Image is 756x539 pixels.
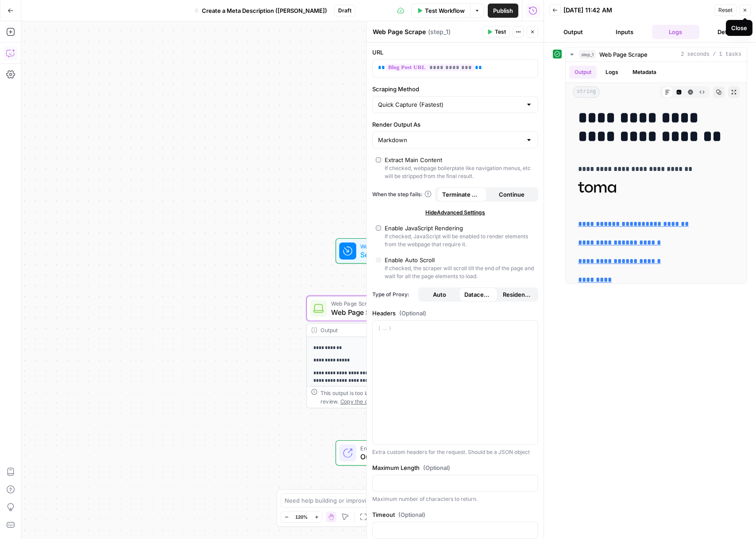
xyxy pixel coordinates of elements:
[372,120,538,129] label: Render Output As
[420,287,459,302] button: Auto
[569,66,597,79] button: Output
[360,451,432,462] span: Output
[495,28,506,36] span: Test
[372,463,538,472] label: Maximum Length
[503,290,531,299] span: Residential
[372,309,538,318] label: Headers
[376,225,381,231] input: Enable JavaScript RenderingIf checked, JavaScript will be enabled to render elements from the web...
[372,495,538,503] div: Maximum number of characters to return.
[372,190,432,198] a: When the step fails:
[433,290,446,299] span: Auto
[378,100,522,109] input: Quick Capture (Fastest)
[483,26,510,38] button: Test
[493,6,513,15] span: Publish
[372,448,538,456] div: Extra custom headers for the request. Should be a JSON object
[306,238,471,264] div: WorkflowSet InputsInputs
[189,4,332,18] button: Create a Meta Description ([PERSON_NAME])
[399,309,426,318] span: (Optional)
[320,389,466,406] div: This output is too large & has been abbreviated for review. to view the full content.
[487,187,537,202] button: Continue
[601,25,648,39] button: Inputs
[549,25,597,39] button: Output
[652,25,700,39] button: Logs
[566,62,747,283] div: 2 seconds / 1 tasks
[360,444,432,452] span: End
[718,6,733,14] span: Reset
[681,50,741,58] span: 2 seconds / 1 tasks
[385,264,535,280] div: If checked, the scraper will scroll till the end of the page and wait for all the page elements t...
[385,256,435,264] div: Enable Auto Scroll
[295,513,308,520] span: 120%
[599,50,648,59] span: Web Page Scrape
[600,66,624,79] button: Logs
[579,50,596,59] span: step_1
[627,66,662,79] button: Metadata
[372,85,538,93] label: Scraping Method
[423,463,450,472] span: (Optional)
[385,224,463,233] div: Enable JavaScript Rendering
[360,242,413,250] span: Workflow
[428,27,451,36] span: ( step_1 )
[499,190,525,199] span: Continue
[306,440,471,466] div: EndOutput
[488,4,518,18] button: Publish
[331,307,443,318] span: Web Page Scrape
[566,47,747,62] button: 2 seconds / 1 tasks
[398,510,425,519] span: (Optional)
[360,249,413,260] span: Set Inputs
[376,157,381,163] input: Extract Main ContentIf checked, webpage boilerplate like navigation menus, etc will be stripped f...
[385,164,535,180] div: If checked, webpage boilerplate like navigation menus, etc will be stripped from the final result.
[385,233,535,248] div: If checked, JavaScript will be enabled to render elements from the webpage that require it.
[703,25,751,39] button: Details
[385,155,442,164] div: Extract Main Content
[202,6,327,15] span: Create a Meta Description ([PERSON_NAME])
[464,290,493,299] span: Datacenter
[378,136,522,144] input: Markdown
[372,510,538,519] label: Timeout
[372,291,415,299] span: Type of Proxy:
[714,4,737,16] button: Reset
[411,4,470,18] button: Test Workflow
[373,27,426,36] textarea: Web Page Scrape
[425,6,465,15] span: Test Workflow
[425,209,485,217] span: Hide Advanced Settings
[372,48,538,57] label: URL
[320,326,442,334] div: Output
[340,398,381,404] span: Copy the output
[376,257,381,263] input: Enable Auto ScrollIf checked, the scraper will scroll till the end of the page and wait for all t...
[731,23,747,32] div: Close
[498,287,536,302] button: Residential
[331,299,443,308] span: Web Page Scrape
[442,190,482,199] span: Terminate Workflow
[338,7,351,15] span: Draft
[573,86,600,98] span: string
